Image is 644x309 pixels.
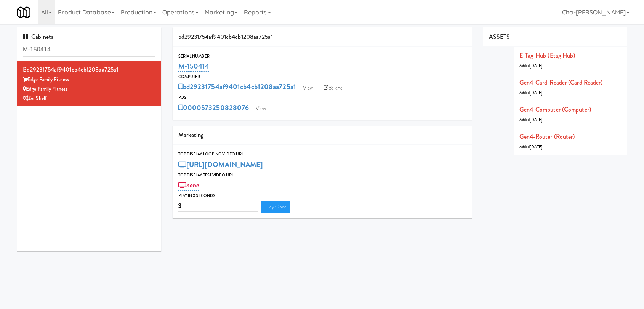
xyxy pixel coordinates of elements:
div: POS [178,94,466,101]
a: [URL][DOMAIN_NAME] [178,159,263,170]
a: Gen4-router (Router) [519,132,575,141]
span: Added [519,63,543,69]
a: Edge Family Fitness [23,85,67,93]
a: Balena [320,82,346,94]
a: bd29231754af9401cb4cb1208aa725a1 [178,82,296,92]
div: Edge Family Fitness [23,75,155,85]
span: Cabinets [23,32,53,41]
a: M-150414 [178,61,210,72]
img: Micromart [17,6,30,19]
span: Added [519,144,543,150]
div: Play in X seconds [178,192,466,200]
a: Gen4-computer (Computer) [519,105,591,114]
div: bd29231754af9401cb4cb1208aa725a1 [23,64,155,75]
span: Added [519,90,543,96]
div: Computer [178,73,466,81]
a: none [178,180,199,191]
a: Gen4-card-reader (Card Reader) [519,78,603,87]
li: bd29231754af9401cb4cb1208aa725a1Edge Family Fitness Edge Family FitnessZenShelf [17,61,161,106]
a: ZenShelf [23,94,46,102]
span: [DATE] [530,63,543,69]
a: View [252,103,269,114]
a: E-tag-hub (Etag Hub) [519,51,575,60]
span: [DATE] [530,117,543,123]
span: [DATE] [530,90,543,96]
a: View [299,82,317,94]
a: 0000573250828076 [178,102,249,113]
div: Top Display Looping Video Url [178,150,466,158]
a: Play Once [261,201,291,213]
span: Added [519,117,543,123]
div: Top Display Test Video Url [178,171,466,179]
span: [DATE] [530,144,543,150]
span: Marketing [178,131,204,139]
span: ASSETS [489,32,510,41]
div: Serial Number [178,53,466,60]
div: bd29231754af9401cb4cb1208aa725a1 [173,27,472,47]
input: Search cabinets [23,43,155,57]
